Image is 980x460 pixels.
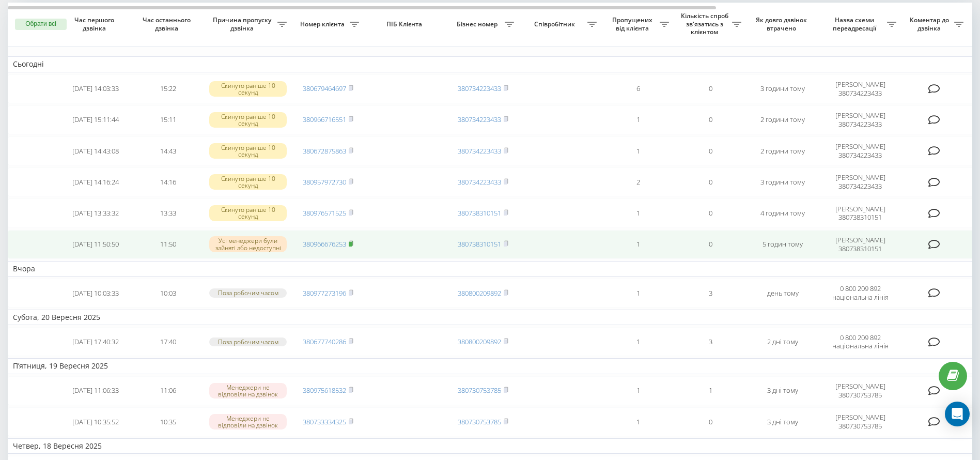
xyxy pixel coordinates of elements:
div: Поза робочим часом [209,288,287,297]
a: 380966716551 [303,115,346,124]
div: Менеджери не відповіли на дзвінок [209,383,287,398]
td: день тому [746,279,819,308]
td: [DATE] 13:33:32 [59,198,132,227]
td: [PERSON_NAME] 380730753785 [819,407,901,436]
td: 1 [602,279,674,308]
a: 380734223433 [458,177,501,187]
td: 0 [674,407,746,436]
div: Скинуто раніше 10 секунд [209,81,287,97]
button: Обрати всі [15,19,67,30]
td: 15:22 [132,74,204,103]
td: [DATE] 14:16:24 [59,167,132,196]
a: 380957972730 [303,177,346,187]
td: [PERSON_NAME] 380738310151 [819,230,901,259]
span: ПІБ Клієнта [373,20,438,28]
div: Менеджери не відповіли на дзвінок [209,414,287,430]
td: [DATE] 11:06:33 [59,376,132,405]
div: Скинуто раніше 10 секунд [209,143,287,159]
td: 1 [602,198,674,227]
td: 1 [602,407,674,436]
div: Скинуто раніше 10 секунд [209,174,287,190]
td: 3 години тому [746,167,819,196]
td: [DATE] 11:50:50 [59,230,132,259]
td: 1 [602,230,674,259]
a: 380733334325 [303,417,346,426]
td: [DATE] 14:03:33 [59,74,132,103]
td: 2 години тому [746,105,819,134]
div: Поза робочим часом [209,338,287,346]
td: 2 години тому [746,136,819,165]
span: Бізнес номер [452,20,505,28]
td: 17:40 [132,327,204,356]
a: 380679464697 [303,84,346,93]
a: 380800209892 [458,337,501,346]
td: 1 [674,376,746,405]
td: [PERSON_NAME] 380730753785 [819,376,901,405]
td: 0 [674,136,746,165]
td: 0 [674,105,746,134]
span: Коментар до дзвінка [907,16,954,32]
span: Співробітник [524,20,587,28]
a: 380730753785 [458,417,501,426]
span: Назва схеми переадресації [824,16,887,32]
td: 11:06 [132,376,204,405]
td: [PERSON_NAME] 380734223433 [819,105,901,134]
td: [PERSON_NAME] 380734223433 [819,74,901,103]
a: 380677740286 [303,337,346,346]
a: 380734223433 [458,115,501,124]
td: 2 [602,167,674,196]
div: Скинуто раніше 10 секунд [209,205,287,221]
td: 6 [602,74,674,103]
td: [DATE] 10:35:52 [59,407,132,436]
td: 5 годин тому [746,230,819,259]
td: 4 години тому [746,198,819,227]
td: [DATE] 14:43:08 [59,136,132,165]
td: 0 800 209 892 національна лінія [819,279,901,308]
td: 1 [602,327,674,356]
td: 2 дні тому [746,327,819,356]
a: 380977273196 [303,288,346,298]
td: 3 дні тому [746,376,819,405]
td: [PERSON_NAME] 380738310151 [819,198,901,227]
td: 3 години тому [746,74,819,103]
td: 1 [602,105,674,134]
td: 0 [674,167,746,196]
span: Час останнього дзвінка [140,16,196,32]
a: 380672875863 [303,146,346,156]
td: [DATE] 17:40:32 [59,327,132,356]
span: Кількість спроб зв'язатись з клієнтом [679,12,732,36]
span: Пропущених від клієнта [607,16,660,32]
td: 3 [674,327,746,356]
td: [PERSON_NAME] 380734223433 [819,136,901,165]
td: 1 [602,136,674,165]
td: 14:43 [132,136,204,165]
span: Номер клієнта [297,20,350,28]
a: 380738310151 [458,239,501,249]
td: 10:35 [132,407,204,436]
span: Як довго дзвінок втрачено [755,16,811,32]
td: [PERSON_NAME] 380734223433 [819,167,901,196]
td: 0 [674,230,746,259]
a: 380730753785 [458,386,501,395]
div: Скинуто раніше 10 секунд [209,112,287,128]
td: [DATE] 10:03:33 [59,279,132,308]
td: [DATE] 15:11:44 [59,105,132,134]
div: Open Intercom Messenger [945,402,970,426]
div: Усі менеджери були зайняті або недоступні [209,236,287,252]
td: 1 [602,376,674,405]
span: Причина пропуску дзвінка [209,16,277,32]
td: 3 дні тому [746,407,819,436]
span: Час першого дзвінка [68,16,123,32]
a: 380966676253 [303,239,346,249]
a: 380976571525 [303,208,346,218]
td: 0 800 209 892 національна лінія [819,327,901,356]
td: 0 [674,198,746,227]
a: 380734223433 [458,84,501,93]
a: 380800209892 [458,288,501,298]
td: 15:11 [132,105,204,134]
td: 3 [674,279,746,308]
a: 380975618532 [303,386,346,395]
a: 380738310151 [458,208,501,218]
td: 11:50 [132,230,204,259]
td: 14:16 [132,167,204,196]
